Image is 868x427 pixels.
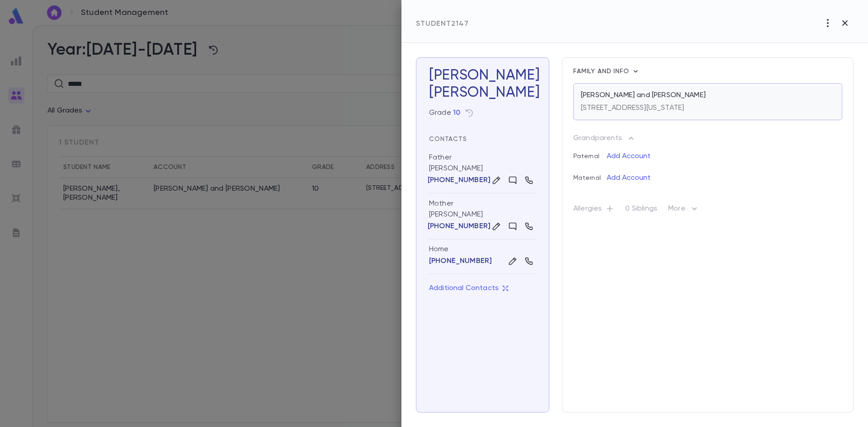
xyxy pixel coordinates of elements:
[429,193,536,239] div: [PERSON_NAME]
[625,204,657,217] p: 0 Siblings
[453,108,460,117] button: 10
[429,153,452,162] div: Father
[428,176,491,185] p: [PHONE_NUMBER]
[573,68,631,75] span: Family and info
[581,103,684,113] p: [STREET_ADDRESS][US_STATE]
[416,20,469,28] span: Student 2147
[429,222,489,231] button: [PHONE_NUMBER]
[429,67,536,101] h3: [PERSON_NAME]
[573,134,622,143] p: Grandparents
[429,136,467,142] span: Contacts
[429,176,489,185] button: [PHONE_NUMBER]
[429,84,536,101] div: [PERSON_NAME]
[607,171,651,185] button: Add Account
[429,257,492,266] button: [PHONE_NUMBER]
[429,147,536,193] div: [PERSON_NAME]
[429,199,453,208] div: Mother
[429,284,509,293] p: Additional Contacts
[573,167,607,182] p: Maternal
[429,245,536,254] div: Home
[581,91,706,100] p: [PERSON_NAME] and [PERSON_NAME]
[428,222,491,231] p: [PHONE_NUMBER]
[668,203,700,218] p: More
[429,108,460,117] div: Grade
[607,149,651,164] button: Add Account
[429,280,509,297] button: Additional Contacts
[573,204,614,217] p: Allergies
[573,145,607,160] p: Paternal
[573,131,636,145] button: Grandparents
